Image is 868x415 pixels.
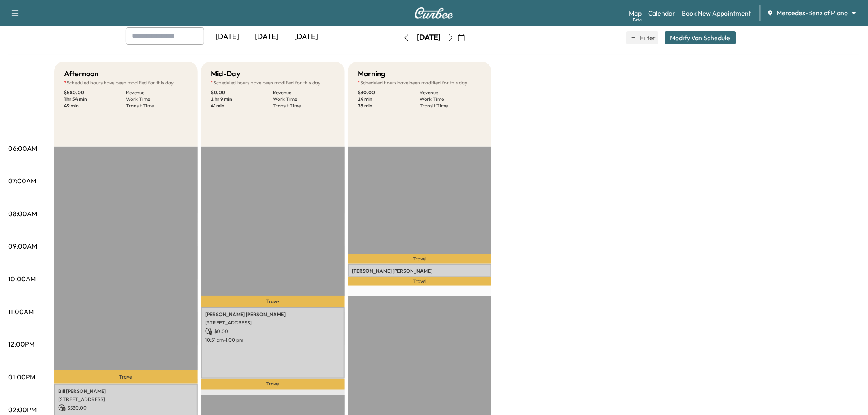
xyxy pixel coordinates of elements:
p: Travel [201,379,345,390]
p: Transit Time [420,103,482,109]
p: 08:00AM [8,209,37,219]
p: [PERSON_NAME] [PERSON_NAME] [352,268,487,274]
p: 2 hr 9 min [211,96,273,103]
p: Revenue [273,89,335,96]
p: Work Time [126,96,188,103]
p: Transit Time [126,103,188,109]
p: [STREET_ADDRESS] [205,319,340,326]
img: Curbee Logo [414,7,454,19]
button: Filter [626,31,658,44]
p: 33 min [358,103,420,109]
p: Work Time [273,96,335,103]
p: 24 min [358,96,420,103]
p: 49 min [64,103,126,109]
p: 41 min [211,103,273,109]
div: Beta [633,17,642,23]
p: 10:00AM [8,274,36,284]
h5: Afternoon [64,68,98,80]
p: 09:00AM [8,241,37,251]
p: Scheduled hours have been modified for this day [211,80,335,86]
p: Travel [201,296,345,307]
p: $ 580.00 [64,89,126,96]
div: [DATE] [417,32,441,43]
a: Calendar [648,8,676,18]
button: Modify Van Schedule [665,31,736,44]
p: Revenue [420,89,482,96]
p: Work Time [420,96,482,103]
p: [PERSON_NAME] [PERSON_NAME] [205,311,340,318]
span: Filter [640,33,655,43]
h5: Mid-Day [211,68,240,80]
p: $ 0.00 [205,328,340,335]
p: 12:00PM [8,339,34,349]
p: 06:00AM [8,144,37,153]
p: $ 30.00 [358,89,420,96]
p: 1 hr 54 min [64,96,126,103]
span: Mercedes-Benz of Plano [777,8,848,18]
p: 02:00PM [8,405,37,415]
p: 11:00AM [8,307,34,317]
div: [DATE] [286,27,326,46]
div: [DATE] [247,27,286,46]
a: MapBeta [629,8,642,18]
p: Travel [348,277,491,286]
p: Travel [348,254,491,264]
div: [DATE] [208,27,247,46]
p: $ 580.00 [58,404,194,412]
p: 10:51 am - 1:00 pm [205,337,340,343]
p: 01:00PM [8,372,35,382]
p: Transit Time [273,103,335,109]
p: Scheduled hours have been modified for this day [64,80,188,86]
p: Revenue [126,89,188,96]
p: Bill [PERSON_NAME] [58,388,194,394]
h5: Morning [358,68,385,80]
p: 07:00AM [8,176,36,186]
p: Travel [54,370,198,384]
p: [STREET_ADDRESS] [352,276,487,283]
p: $ 0.00 [211,89,273,96]
p: [STREET_ADDRESS] [58,396,194,403]
p: Scheduled hours have been modified for this day [358,80,482,86]
a: Book New Appointment [682,8,752,18]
